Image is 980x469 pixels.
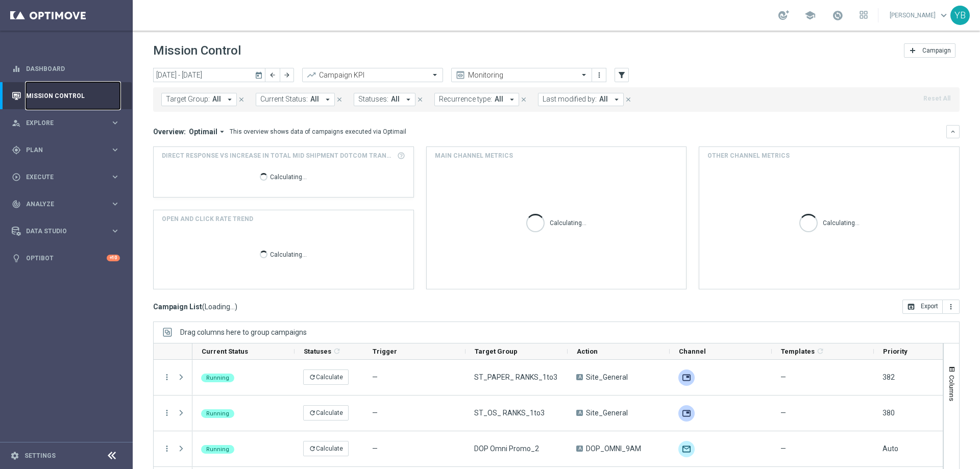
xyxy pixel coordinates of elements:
[11,200,120,208] button: track_changes Analyze keyboard_arrow_right
[780,408,786,417] span: —
[11,119,120,127] div: person_search Explore keyboard_arrow_right
[883,348,908,355] span: Priority
[309,374,316,381] i: refresh
[678,441,695,457] img: Optimail
[372,409,378,417] span: —
[883,409,895,417] span: 380
[253,68,265,83] button: today
[11,254,120,262] div: lightbulb Optibot +10
[889,8,950,23] a: [PERSON_NAME]keyboard_arrow_down
[235,302,237,311] span: )
[201,444,234,454] colored-tag: Running
[335,94,344,105] button: close
[625,96,632,103] i: close
[474,373,557,382] span: ST_PAPER_ RANKS_1to3
[110,199,120,209] i: keyboard_arrow_right
[11,173,120,181] div: play_circle_outline Execute keyboard_arrow_right
[780,373,786,382] span: —
[538,93,624,106] button: Last modified by: All arrow_drop_down
[586,408,628,417] span: Site_General
[781,348,815,355] span: Templates
[26,174,110,180] span: Execute
[943,300,960,314] button: more_vert
[586,444,641,453] span: DOP_OMNI_9AM
[707,151,790,160] h4: Other channel metrics
[416,96,424,103] i: close
[110,118,120,128] i: keyboard_arrow_right
[12,172,21,182] i: play_circle_outline
[206,446,229,453] span: Running
[217,127,227,136] i: arrow_drop_down
[12,200,21,209] i: track_changes
[474,444,539,453] span: DOP Omni Promo_2
[12,200,110,209] div: Analyze
[595,71,603,79] i: more_vert
[107,255,120,261] div: +10
[162,444,171,453] button: more_vert
[26,82,120,109] a: Mission Control
[24,453,56,459] a: Settings
[12,145,21,155] i: gps_fixed
[153,43,241,58] h1: Mission Control
[615,68,629,82] button: filter_alt
[11,227,120,235] button: Data Studio keyboard_arrow_right
[947,303,955,311] i: more_vert
[12,227,110,236] div: Data Studio
[902,302,960,310] multiple-options-button: Export to CSV
[550,217,586,227] p: Calculating...
[434,93,519,106] button: Recurrence type: All arrow_drop_down
[902,300,943,314] button: open_in_browser Export
[11,146,120,154] button: gps_fixed Plan keyboard_arrow_right
[804,10,816,21] span: school
[153,68,265,82] input: Select date range
[201,408,234,418] colored-tag: Running
[162,214,253,224] h4: OPEN AND CLICK RATE TREND
[883,445,898,453] span: Auto
[309,445,316,452] i: refresh
[678,405,695,422] div: Adobe SFTP Prod
[576,410,583,416] span: A
[26,244,107,271] a: Optibot
[439,95,492,104] span: Recurrence type:
[303,369,349,385] button: refreshCalculate
[162,373,171,382] button: more_vert
[354,93,415,106] button: Statuses: All arrow_drop_down
[26,55,120,82] a: Dashboard
[12,254,21,263] i: lightbulb
[166,95,210,104] span: Target Group:
[303,405,349,421] button: refreshCalculate
[372,373,378,381] span: —
[435,151,513,160] h4: Main channel metrics
[586,373,628,382] span: Site_General
[26,120,110,126] span: Explore
[280,68,294,82] button: arrow_forward
[678,369,695,386] div: Adobe SFTP Prod
[225,95,234,104] i: arrow_drop_down
[612,95,621,104] i: arrow_drop_down
[949,128,957,135] i: keyboard_arrow_down
[310,95,319,104] span: All
[265,68,280,82] button: arrow_back
[162,408,171,417] i: more_vert
[948,375,956,401] span: Columns
[201,373,234,382] colored-tag: Running
[909,46,917,55] i: add
[110,172,120,182] i: keyboard_arrow_right
[12,64,21,73] i: equalizer
[358,95,388,104] span: Statuses:
[302,68,443,82] ng-select: Campaign KPI
[269,71,276,79] i: arrow_back
[404,95,413,104] i: arrow_drop_down
[950,6,970,25] div: YB
[543,95,597,104] span: Last modified by:
[306,70,316,80] i: trending_up
[11,65,120,73] button: equalizer Dashboard
[336,96,343,103] i: close
[372,445,378,453] span: —
[475,348,518,355] span: Target Group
